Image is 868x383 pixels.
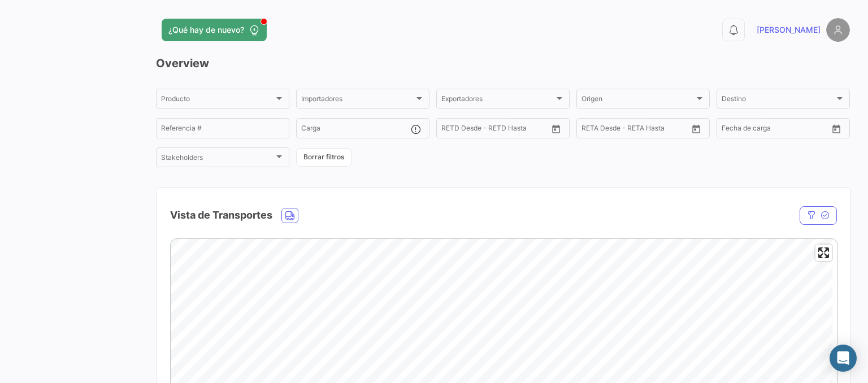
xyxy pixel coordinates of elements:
[688,120,705,137] button: Open calendar
[722,126,723,134] input: Desde
[296,148,351,167] button: Borrar filtros
[161,155,274,163] span: Stakeholders
[162,19,267,41] button: ¿Qué hay de nuevo?
[826,18,850,42] img: placeholder-user.png
[591,126,641,134] input: Hasta
[830,345,857,372] div: Abrir Intercom Messenger
[828,120,845,137] button: Open calendar
[581,126,583,134] input: Desde
[731,126,782,134] input: Hasta
[441,97,554,105] span: Exportadores
[161,97,274,105] span: Producto
[757,24,821,36] span: [PERSON_NAME]
[815,245,832,261] button: Enter fullscreen
[282,208,298,223] button: Land
[722,97,835,105] span: Destino
[168,24,244,36] span: ¿Qué hay de nuevo?
[156,55,850,71] h3: Overview
[441,126,442,134] input: Desde
[581,97,695,105] span: Origen
[301,97,414,105] span: Importadores
[548,120,565,137] button: Open calendar
[450,126,501,134] input: Hasta
[170,207,272,223] h4: Vista de Transportes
